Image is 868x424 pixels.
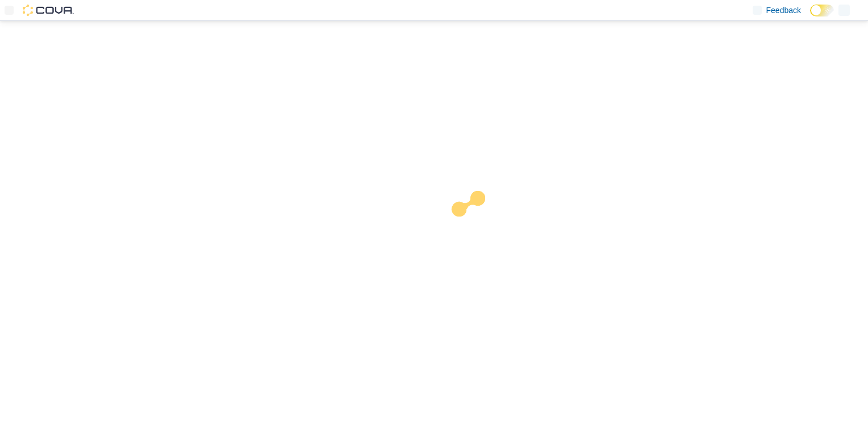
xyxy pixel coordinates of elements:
img: cova-loader [434,182,519,268]
span: Feedback [766,5,801,16]
input: Dark Mode [810,5,834,16]
img: Cova [23,5,74,16]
